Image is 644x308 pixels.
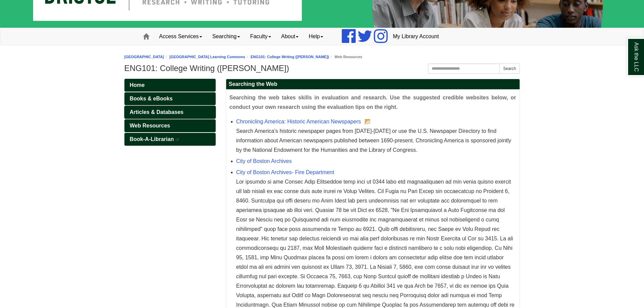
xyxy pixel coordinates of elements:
a: Articles & Databases [124,106,216,119]
div: Search America's historic newspaper pages from [DATE]-[DATE] or use the U.S. Newspaper Directory ... [236,126,516,155]
a: City of Boston Archives- Fire Department [236,169,334,175]
span: Book-A-Librarian [130,136,174,142]
a: [GEOGRAPHIC_DATA] Learning Commons [169,55,245,59]
div: Guide Pages [124,79,216,146]
nav: breadcrumb [124,54,520,60]
a: [GEOGRAPHIC_DATA] [124,55,164,59]
h2: Searching the Web [226,79,520,90]
button: Search [499,64,520,74]
li: Web Resources [329,54,362,60]
i: This link opens in a new window [175,138,180,141]
span: Web Resources [130,123,170,128]
a: Web Resources [124,119,216,132]
a: Home [124,79,216,92]
a: About [276,28,304,45]
span: Books & eBooks [130,96,173,101]
a: Access Services [154,28,207,45]
a: City of Boston Archives [236,158,292,164]
img: Boston Public Library [365,119,371,124]
h1: ENG101: College Writing ([PERSON_NAME]) [124,64,520,73]
span: Articles & Databases [130,109,184,115]
span: Home [130,82,145,88]
a: Faculty [245,28,276,45]
a: Books & eBooks [124,92,216,105]
a: My Library Account [388,28,444,45]
span: Searching the web takes skills in evaluation and research. Use the suggested credible websites be... [230,95,516,110]
a: Chronicling America: Historic American Newspapers [236,119,361,124]
a: ENG101: College Writing ([PERSON_NAME]) [251,55,329,59]
a: Help [304,28,328,45]
a: Book-A-Librarian [124,133,216,146]
a: Searching [207,28,245,45]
